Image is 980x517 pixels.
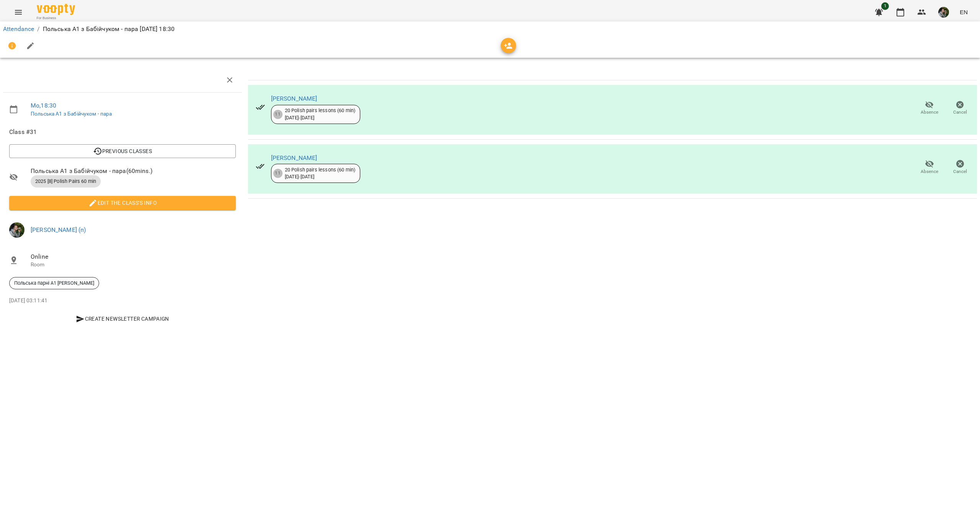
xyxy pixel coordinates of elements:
button: Menu [9,3,28,21]
button: Cancel [945,157,975,178]
button: Absence [914,157,945,178]
span: For Business [37,16,75,21]
button: Cancel [945,98,975,119]
span: Cancel [953,168,967,175]
img: 70cfbdc3d9a863d38abe8aa8a76b24f3.JPG [938,7,949,18]
span: Edit the class's Info [15,198,230,207]
span: Online [31,252,236,261]
div: 20 Polish pairs lessons (60 min) [DATE] - [DATE] [285,166,356,181]
a: Польська А1 з Бабійчуком - пара [31,111,112,117]
span: Absence [921,168,938,175]
div: Польська парні А1 [PERSON_NAME] [9,277,99,289]
span: Польська А1 з Бабійчуком - пара ( 60 mins. ) [31,166,236,176]
img: Voopty Logo [37,4,75,15]
img: 70cfbdc3d9a863d38abe8aa8a76b24f3.JPG [9,222,24,238]
span: EN [960,8,968,16]
span: Польська парні А1 [PERSON_NAME] [10,280,99,287]
span: Cancel [953,109,967,116]
button: Previous Classes [9,144,236,158]
div: 11 [273,110,283,119]
span: 1 [881,2,889,10]
a: [PERSON_NAME] [271,154,317,161]
a: Attendance [3,25,34,33]
div: 20 Polish pairs lessons (60 min) [DATE] - [DATE] [285,107,356,121]
p: [DATE] 03:11:41 [9,297,236,305]
a: [PERSON_NAME] (п) [31,226,86,233]
span: 2025 [8] Polish Pairs 60 min [31,178,101,185]
p: Польська А1 з Бабійчуком - пара [DATE] 18:30 [43,24,175,34]
button: Edit the class's Info [9,196,236,210]
button: EN [957,5,971,19]
li: / [37,24,39,34]
p: Room [31,261,236,269]
span: Absence [921,109,938,116]
div: 11 [273,169,283,178]
span: Create Newsletter Campaign [12,314,233,323]
a: [PERSON_NAME] [271,95,317,102]
nav: breadcrumb [3,24,977,34]
span: Class #31 [9,127,236,137]
button: Create Newsletter Campaign [9,312,236,326]
span: Previous Classes [15,147,230,156]
button: Absence [914,98,945,119]
a: Mo , 18:30 [31,102,56,109]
